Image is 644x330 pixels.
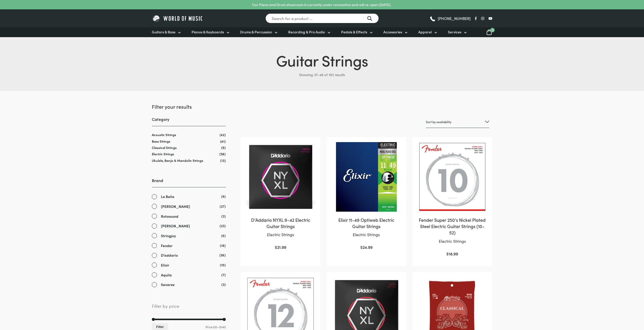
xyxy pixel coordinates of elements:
[161,213,178,219] span: Rotosound
[275,244,277,250] span: $
[152,302,226,314] span: Filter by price
[152,29,175,35] span: Guitars & Bass
[240,29,272,35] span: Drums & Percussion
[220,158,226,163] span: (13)
[152,103,226,110] h2: Filter your results
[331,217,401,229] h2: Elixir 11-49 Optiweb Electric Guitar Strings
[446,251,458,256] bdi: 18.99
[265,13,379,23] input: Search for a product ...
[418,142,487,212] img: Fender Super 250's Nickel Plated Steel Electric Guitar Strings (10-52)
[161,233,176,239] span: Stringjoy
[288,29,325,35] span: Recording & Pro Audio
[152,282,226,288] a: Savarez
[220,262,226,268] span: (10)
[490,28,495,32] span: 0
[152,223,226,229] a: [PERSON_NAME]
[221,194,226,199] span: (9)
[152,158,203,163] a: Ukulele, Banjo & Mandolin Strings
[161,204,190,209] span: [PERSON_NAME]
[418,29,432,35] span: Apparel
[152,132,176,137] a: Acoustic Strings
[246,231,315,238] p: Electric Strings
[152,243,226,249] a: Fender
[429,15,471,22] a: [PHONE_NUMBER]
[220,139,226,143] span: (41)
[152,213,226,219] a: Rotosound
[252,2,391,7] p: Our Piano and Drum showroom is currently under renovation and will re-open [DATE].
[383,29,402,35] span: Accessories
[152,272,226,278] a: Aquila
[161,282,175,288] span: Savarez
[418,217,487,236] h2: Fender Super 250’s Nickel Plated Steel Electric Guitar Strings (10-52)
[152,151,174,156] a: Electric Strings
[161,262,169,268] span: Elixir
[426,116,489,128] select: Shop order
[448,29,461,35] span: Services
[360,244,363,250] span: $
[571,274,644,330] iframe: Chat with our support team
[331,142,401,251] a: Elixir 11-49 Optiweb Electric Guitar StringsElectric Strings $24.99
[219,152,226,156] span: (58)
[219,252,226,258] span: (56)
[152,139,170,144] a: Bass Strings
[152,116,226,126] h3: Category
[152,49,492,71] h1: Guitar Strings
[219,325,226,329] span: $140
[341,29,367,35] span: Pedals & Effects
[418,238,487,245] p: Electric Strings
[220,204,226,209] span: (27)
[221,233,226,238] span: (6)
[220,223,226,228] span: (23)
[161,223,190,229] span: [PERSON_NAME]
[221,272,226,277] span: (7)
[360,244,372,250] bdi: 24.99
[246,217,315,229] h2: D’Addario NYXL 9-42 Electric Guitar Strings
[275,244,286,250] bdi: 21.99
[418,142,487,257] a: Fender Super 250’s Nickel Plated Steel Electric Guitar Strings (10-52)Electric Strings $18.99
[161,243,173,249] span: Fender
[221,213,226,219] span: (3)
[446,251,449,256] span: $
[438,16,471,20] span: [PHONE_NUMBER]
[152,178,226,288] div: Brand
[220,243,226,248] span: (18)
[246,142,315,251] a: D’Addario NYXL 9-42 Electric Guitar StringsElectric Strings $21.99
[213,325,217,329] span: $0
[152,204,226,209] a: [PERSON_NAME]
[152,194,226,200] a: La Bella
[152,252,226,258] a: D'addario
[221,145,226,150] span: (9)
[220,133,226,137] span: (42)
[152,145,177,150] a: Classical Strings
[246,142,315,212] img: Daddario NYXL 9-42 Strings
[152,14,204,22] img: World of Music
[152,178,226,187] h3: Brand
[152,233,226,239] a: Stringjoy
[161,194,174,200] span: La Bella
[152,262,226,268] a: Elixir
[161,252,178,258] span: D'addario
[161,272,172,278] span: Aquila
[331,142,401,212] img: Elixir 11-49 Optiweb Electric Guitar Strings
[331,231,401,238] p: Electric Strings
[221,282,226,287] span: (3)
[152,71,492,79] p: Showing 37–48 of 163 results
[192,29,224,35] span: Pianos & Keyboards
